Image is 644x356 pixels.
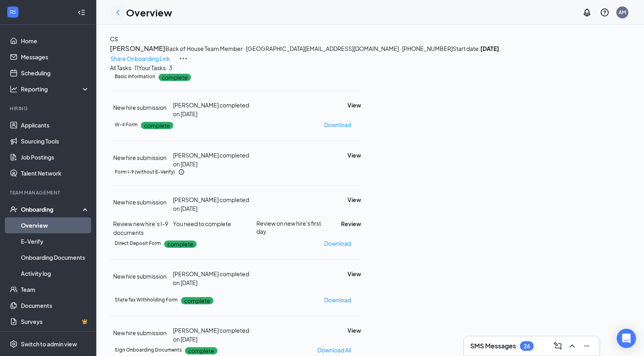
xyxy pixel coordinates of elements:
button: View [347,269,361,278]
span: Review on new hire's first day [256,219,330,235]
img: More Actions [179,54,188,63]
a: Messages [21,49,89,65]
button: Share Onboarding Link [110,54,171,63]
button: Download [324,237,351,250]
span: New hire submission [113,273,167,280]
a: Team [21,281,89,297]
button: Download [324,118,351,131]
svg: WorkstreamLogo [9,8,17,16]
span: New hire submission [113,198,167,206]
svg: Settings [10,340,18,348]
h5: Basic Information [115,73,155,80]
svg: ChevronLeft [113,8,123,17]
p: Download [324,239,351,248]
svg: Collapse [77,8,85,16]
svg: QuestionInfo [600,8,609,17]
span: [EMAIL_ADDRESS][DOMAIN_NAME] · [PHONE_NUMBER] [305,45,453,52]
a: SurveysCrown [21,314,89,330]
a: Onboarding Documents [21,249,89,265]
span: New hire submission [113,329,167,336]
button: CS [110,34,118,43]
a: Sourcing Tools [21,133,89,149]
span: New hire submission [113,154,167,161]
span: New hire submission [113,104,167,111]
span: [PERSON_NAME] completed on [DATE] [173,327,249,343]
span: [PERSON_NAME] completed on [DATE] [173,152,249,168]
h5: W-4 Form [115,121,138,128]
span: Review new hire’s I-9 documents [113,220,168,236]
a: Documents [21,297,89,314]
a: Home [21,33,89,49]
p: Download [324,120,351,129]
button: ComposeMessage [551,340,564,352]
div: All Tasks · 11 [110,63,138,72]
a: Overview [21,217,89,233]
div: Onboarding [21,205,83,213]
h5: Direct Deposit Form [115,240,161,247]
div: Reporting [21,85,90,93]
h5: Sign Onboarding Documents [115,346,182,354]
span: You need to complete [173,220,231,227]
h1: Overview [126,6,172,19]
h5: State Tax Withholding Form [115,296,178,303]
div: AM [619,9,626,16]
a: Scheduling [21,65,89,81]
p: Download [324,295,351,304]
p: Download All [317,346,351,354]
div: Your Tasks · 3 [138,63,173,72]
div: 26 [524,343,530,350]
p: complete [141,122,173,129]
div: Open Intercom Messenger [617,329,636,348]
svg: ComposeMessage [553,341,563,351]
button: Download [324,293,351,306]
a: E-Verify [21,233,89,249]
div: Hiring [10,105,88,112]
button: Review [341,219,361,228]
svg: Info [178,169,185,175]
button: View [347,195,361,204]
a: Job Postings [21,149,89,165]
a: Talent Network [21,165,89,181]
span: Back of House Team Member · [GEOGRAPHIC_DATA] [165,45,305,52]
svg: UserCheck [10,205,18,213]
span: Start date: [453,45,499,52]
p: complete [181,297,213,304]
span: [PERSON_NAME] completed on [DATE] [173,270,249,286]
a: Activity log [21,265,89,281]
strong: [DATE] [480,45,499,52]
button: View [347,151,361,160]
h3: SMS Messages [470,342,516,350]
div: Team Management [10,189,88,196]
svg: Analysis [10,85,18,93]
span: [PERSON_NAME] completed on [DATE] [173,196,249,212]
button: View [347,326,361,335]
button: View [347,101,361,109]
div: Switch to admin view [21,340,77,348]
svg: Minimize [582,341,591,351]
button: ChevronUp [566,340,579,352]
p: complete [158,74,191,81]
svg: ChevronUp [567,341,577,351]
svg: Notifications [582,8,592,17]
p: complete [164,241,197,248]
span: [PERSON_NAME] completed on [DATE] [173,101,249,117]
p: Share Onboarding Link [110,54,170,63]
button: Minimize [580,340,593,352]
h5: Form I-9 (without E-Verify) [115,168,175,176]
button: [PERSON_NAME] [110,43,165,54]
a: Applicants [21,117,89,133]
p: complete [185,347,217,354]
